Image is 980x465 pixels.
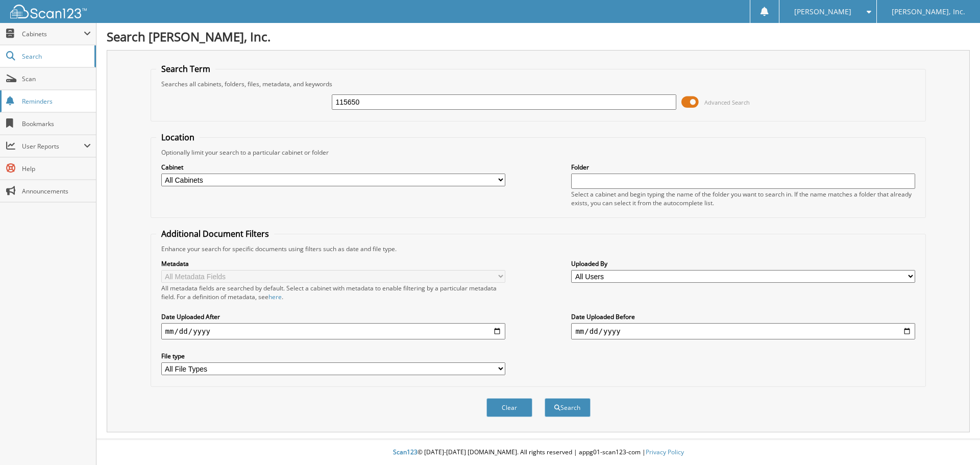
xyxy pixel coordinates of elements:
div: Optionally limit your search to a particular cabinet or folder [156,148,921,157]
span: Bookmarks [22,119,91,128]
span: Scan123 [393,448,418,456]
legend: Search Term [156,63,215,75]
label: Metadata [161,259,505,268]
button: Clear [486,398,532,417]
a: here [268,292,282,301]
label: Date Uploaded Before [571,312,915,321]
img: scan123-logo-white.svg [10,5,87,18]
span: Help [22,164,91,173]
span: Reminders [22,97,91,106]
div: All metadata fields are searched by default. Select a cabinet with metadata to enable filtering b... [161,284,505,301]
label: Uploaded By [571,259,915,268]
input: start [161,323,505,339]
span: [PERSON_NAME], Inc. [892,9,965,15]
span: [PERSON_NAME] [794,9,851,15]
label: Cabinet [161,163,505,172]
span: Advanced Search [704,99,750,106]
span: Announcements [22,187,91,195]
div: © [DATE]-[DATE] [DOMAIN_NAME]. All rights reserved | appg01-scan123-com | [96,440,980,465]
label: Folder [571,163,915,172]
legend: Additional Document Filters [156,228,274,239]
span: Search [22,52,89,61]
label: Date Uploaded After [161,312,505,321]
span: Cabinets [22,30,84,38]
legend: Location [156,132,200,143]
div: Searches all cabinets, folders, files, metadata, and keywords [156,80,921,88]
span: User Reports [22,142,84,151]
div: Enhance your search for specific documents using filters such as date and file type. [156,244,921,253]
div: Select a cabinet and begin typing the name of the folder you want to search in. If the name match... [571,190,915,207]
label: File type [161,352,505,360]
button: Search [545,398,591,417]
iframe: Chat Widget [929,416,980,465]
a: Privacy Policy [646,448,684,456]
input: end [571,323,915,339]
h1: Search [PERSON_NAME], Inc. [107,28,970,45]
span: Scan [22,75,91,83]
